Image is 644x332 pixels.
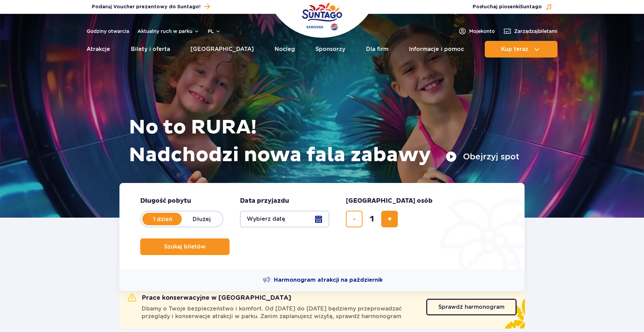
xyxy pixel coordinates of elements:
[140,238,230,255] button: Szukaj biletów
[366,41,388,58] a: Dla firm
[129,114,519,169] h1: No to RURA! Nadchodzi nowa fala zabawy
[131,41,170,58] a: Bilety i oferta
[119,183,525,269] form: Planowanie wizyty w Park of Poland
[87,28,129,35] a: Godziny otwarcia
[469,28,495,35] span: Moje konto
[274,276,383,284] span: Harmonogram atrakcji na październik
[137,28,199,34] button: Aktualny ruch w parku
[438,304,504,310] span: Sprawdź harmonogram
[240,197,289,205] span: Data przyjazdu
[473,3,552,10] button: Posłuchaj piosenkiSuntago
[346,197,432,205] span: [GEOGRAPHIC_DATA] osób
[426,299,517,315] a: Sprawdź harmonogram
[520,5,542,9] span: Suntago
[92,2,210,11] a: Podaruj Voucher prezentowy do Suntago!
[128,294,291,302] h2: Prace konserwacyjne w [GEOGRAPHIC_DATA]
[140,197,191,205] span: Długość pobytu
[409,41,464,58] a: Informacje i pomoc
[263,276,383,284] a: Harmonogram atrakcji na październik
[315,41,345,58] a: Sponsorzy
[514,28,557,35] span: Zarządzaj biletami
[190,41,254,58] a: [GEOGRAPHIC_DATA]
[208,28,221,35] button: pl
[240,211,329,227] button: Wybierz datę
[364,211,380,227] input: liczba biletów
[92,3,200,10] span: Podaruj Voucher prezentowy do Suntago!
[473,3,542,10] span: Posłuchaj piosenki
[346,211,363,227] button: usuń bilet
[143,212,182,226] label: 1 dzień
[501,46,528,52] span: Kup teraz
[164,244,206,250] span: Szukaj biletów
[381,211,398,227] button: dodaj bilet
[182,212,221,226] label: Dłużej
[485,41,557,58] button: Kup teraz
[275,41,295,58] a: Nocleg
[142,305,418,320] span: Dbamy o Twoje bezpieczeństwo i komfort. Od [DATE] do [DATE] będziemy przeprowadzać przeglądy i ko...
[446,151,519,162] button: Obejrzyj spot
[87,41,110,58] a: Atrakcje
[458,27,495,35] a: Mojekonto
[503,27,557,35] a: Zarządzajbiletami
